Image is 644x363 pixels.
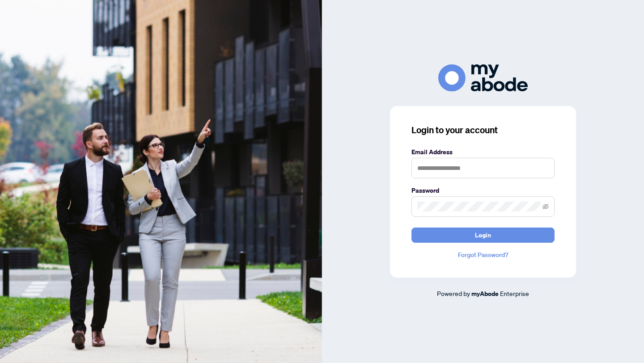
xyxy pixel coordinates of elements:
span: Enterprise [500,289,529,297]
button: Login [411,228,555,243]
h3: Login to your account [411,124,555,136]
span: Login [475,228,491,242]
img: ma-logo [438,64,528,92]
span: eye-invisible [542,203,549,210]
a: myAbode [471,289,499,299]
a: Forgot Password? [411,250,555,260]
span: Powered by [437,289,470,297]
label: Password [411,186,555,195]
label: Email Address [411,147,555,157]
